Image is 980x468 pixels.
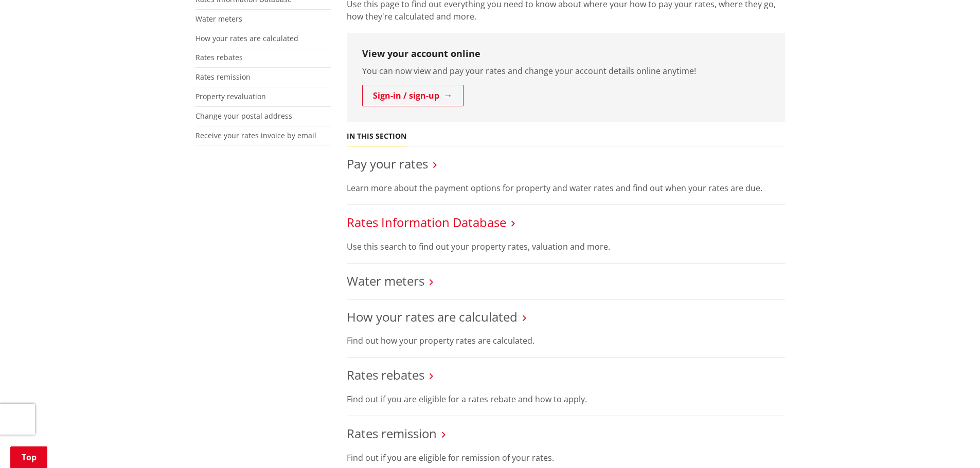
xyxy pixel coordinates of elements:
[347,366,424,383] a: Rates rebates
[362,85,464,106] a: Sign-in / sign-up
[195,130,316,140] a: Receive your rates invoice by email
[195,14,242,24] a: Water meters
[347,155,428,172] a: Pay your rates
[10,446,47,468] a: Top
[195,72,251,82] a: Rates remission
[347,334,785,347] p: Find out how your property rates are calculated.
[362,48,770,60] h3: View your account online
[347,240,785,253] p: Use this search to find out your property rates, valuation and more.
[347,214,506,231] a: Rates Information Database
[195,91,266,101] a: Property revaluation
[195,52,243,62] a: Rates rebates
[195,111,292,121] a: Change your postal address
[195,33,298,43] a: How your rates are calculated
[347,182,785,194] p: Learn more about the payment options for property and water rates and find out when your rates ar...
[362,65,770,77] p: You can now view and pay your rates and change your account details online anytime!
[347,393,785,405] p: Find out if you are eligible for a rates rebate and how to apply.
[347,272,424,289] a: Water meters
[347,452,785,464] p: Find out if you are eligible for remission of your rates.
[933,425,970,462] iframe: Messenger Launcher
[347,132,406,141] h5: In this section
[347,425,437,442] a: Rates remission
[347,308,518,325] a: How your rates are calculated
